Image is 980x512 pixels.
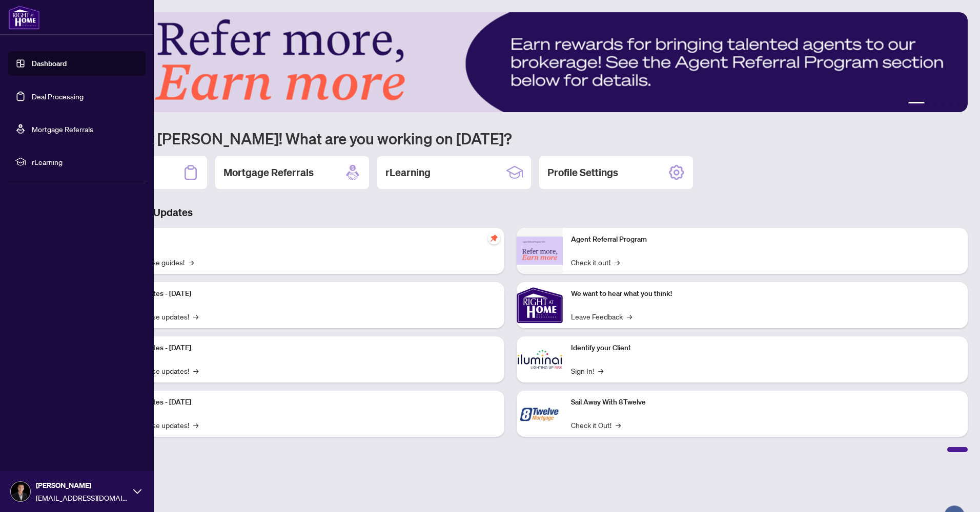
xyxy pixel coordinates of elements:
[939,476,970,507] button: Open asap
[32,156,138,167] span: rLearning
[517,282,563,328] img: We want to hear what you think!
[36,492,128,503] span: [EMAIL_ADDRESS][DOMAIN_NAME]
[571,397,959,408] p: Sail Away With 8Twelve
[937,102,941,106] button: 3
[598,365,603,376] span: →
[616,419,621,431] span: →
[53,205,968,220] h3: Brokerage & Industry Updates
[108,343,496,354] p: Platform Updates - [DATE]
[193,311,198,322] span: →
[945,102,949,106] button: 4
[571,343,959,354] p: Identify your Client
[32,59,67,68] a: Dashboard
[11,482,30,501] img: Profile Icon
[193,365,198,376] span: →
[53,129,968,148] h1: Welcome back [PERSON_NAME]! What are you working on [DATE]?
[953,102,957,106] button: 5
[571,288,959,300] p: We want to hear what you think!
[517,336,563,382] img: Identify your Client
[53,12,968,112] img: Slide 0
[615,257,620,268] span: →
[571,257,620,268] a: Check it out!→
[488,232,500,244] span: pushpin
[385,165,431,180] h2: rLearning
[108,234,496,245] p: Self-Help
[36,480,128,491] span: [PERSON_NAME]
[627,311,632,322] span: →
[32,124,93,134] a: Mortgage Referrals
[193,419,198,431] span: →
[32,92,84,101] a: Deal Processing
[517,237,563,265] img: Agent Referral Program
[571,419,621,431] a: Check it Out!→
[571,311,632,322] a: Leave Feedback→
[547,165,618,180] h2: Profile Settings
[223,165,314,180] h2: Mortgage Referrals
[571,234,959,245] p: Agent Referral Program
[571,365,603,376] a: Sign In!→
[929,102,933,106] button: 2
[8,5,40,30] img: logo
[908,102,925,106] button: 1
[108,288,496,300] p: Platform Updates - [DATE]
[108,397,496,408] p: Platform Updates - [DATE]
[189,257,194,268] span: →
[517,391,563,437] img: Sail Away With 8Twelve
